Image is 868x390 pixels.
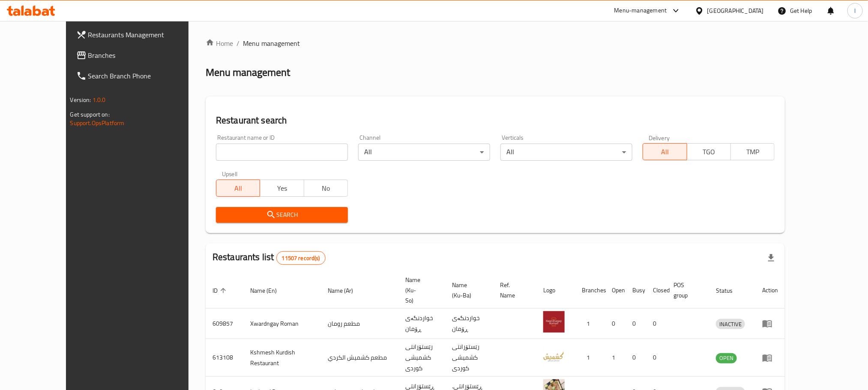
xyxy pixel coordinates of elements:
div: Menu-management [614,6,667,16]
a: Branches [69,45,211,66]
span: 11507 record(s) [277,254,325,262]
span: Yes [263,182,300,195]
button: All [643,143,687,160]
td: 609857 [206,309,243,339]
span: Search Branch Phone [88,71,204,81]
span: 1.0.0 [93,94,106,105]
span: TGO [691,146,727,158]
img: Xwardngay Roman [543,311,565,333]
span: Name (Ku-So) [405,275,435,306]
h2: Menu management [206,66,290,79]
span: No [308,182,344,195]
td: 0 [626,339,646,377]
td: 0 [646,309,667,339]
td: 0 [626,309,646,339]
th: Logo [536,272,575,309]
td: مطعم رومان [321,309,398,339]
td: 1 [575,309,605,339]
th: Open [605,272,626,309]
th: Action [755,272,785,309]
button: No [304,180,348,197]
span: Get support on: [70,109,110,120]
span: Branches [88,50,204,60]
button: Search [216,207,348,223]
td: 1 [575,339,605,377]
a: Home [206,38,233,48]
div: All [358,144,490,161]
span: Name (Ar) [328,285,364,296]
td: رێستۆرانتی کشمیشى كوردى [445,339,493,377]
td: خواردنگەی ڕۆمان [398,309,445,339]
span: ID [213,285,229,296]
span: Version: [70,94,91,105]
td: خواردنگەی ڕۆمان [445,309,493,339]
span: Menu management [243,38,300,48]
td: Xwardngay Roman [243,309,321,339]
span: POS group [673,280,699,300]
div: Menu [762,353,778,363]
td: 1 [605,339,626,377]
th: Closed [646,272,667,309]
td: 613108 [206,339,243,377]
span: All [647,146,683,158]
button: All [216,180,260,197]
td: 0 [646,339,667,377]
span: TMP [734,146,771,158]
span: Status [716,285,744,296]
nav: breadcrumb [206,38,785,48]
label: Delivery [649,135,670,141]
li: / [236,38,239,48]
th: Branches [575,272,605,309]
button: Yes [260,180,304,197]
span: Ref. Name [500,280,526,300]
h2: Restaurants list [213,251,326,265]
img: Kshmesh Kurdish Restaurant [543,345,565,367]
span: Name (Ku-Ba) [452,280,483,300]
div: Export file [761,248,781,268]
div: [GEOGRAPHIC_DATA] [707,6,764,15]
span: OPEN [716,353,737,363]
span: Restaurants Management [88,30,204,40]
span: INACTIVE [716,319,745,329]
div: All [500,144,632,161]
a: Search Branch Phone [69,66,211,86]
td: مطعم كشميش الكردي [321,339,398,377]
span: All [220,182,257,195]
div: Total records count [276,251,326,265]
span: l [854,6,856,15]
div: Menu [762,318,778,329]
span: Search [223,210,341,220]
button: TMP [730,143,775,160]
input: Search for restaurant name or ID.. [216,144,348,161]
a: Restaurants Management [69,24,211,45]
th: Busy [626,272,646,309]
h2: Restaurant search [216,114,775,127]
button: TGO [687,143,731,160]
span: Name (En) [250,285,288,296]
td: رێستۆرانتی کشمیشى كوردى [398,339,445,377]
td: 0 [605,309,626,339]
a: Support.OpsPlatform [70,117,125,129]
label: Upsell [222,171,238,177]
td: Kshmesh Kurdish Restaurant [243,339,321,377]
